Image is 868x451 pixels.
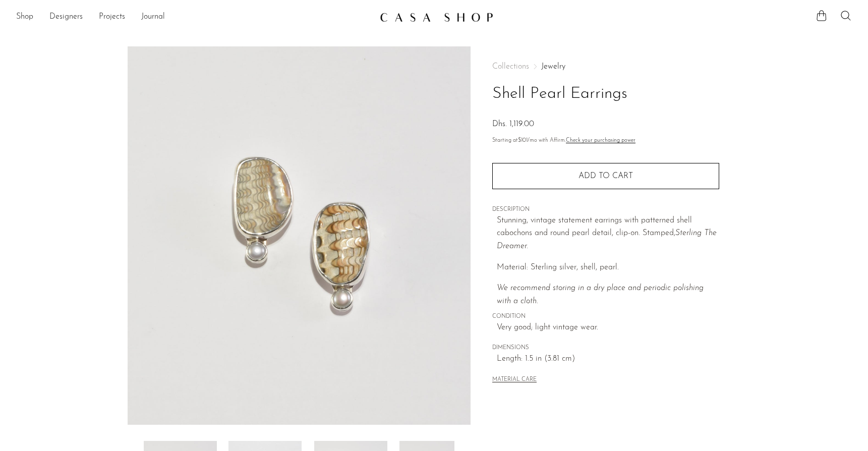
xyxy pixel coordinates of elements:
[492,312,719,321] span: CONDITION
[497,321,719,334] span: Very good; light vintage wear.
[578,172,633,181] span: Add to cart
[492,205,719,214] span: DESCRIPTION
[492,120,534,128] span: Dhs. 1,119.00
[541,63,565,71] a: Jewelry
[492,63,719,71] nav: Breadcrumbs
[497,261,719,274] p: Material: Sterling silver, shell, pearl.
[16,9,372,26] ul: NEW HEADER MENU
[492,136,719,145] p: Starting at /mo with Affirm.
[16,9,372,26] nav: Desktop navigation
[492,81,719,107] h1: Shell Pearl Earrings
[497,284,704,305] i: We recommend storing in a dry place and periodic polishing with a cloth.
[16,11,33,24] a: Shop
[128,46,471,425] img: Shell Pearl Earrings
[497,353,719,366] span: Length: 1.5 in (3.81 cm)
[492,376,537,384] button: MATERIAL CARE
[497,214,719,253] p: Stunning, vintage statement earrings with patterned shell cabochons and round pearl detail, clip-...
[99,11,125,24] a: Projects
[518,138,528,143] span: $101
[492,163,719,189] button: Add to cart
[141,11,165,24] a: Journal
[492,344,719,353] span: DIMENSIONS
[566,138,635,143] a: Check your purchasing power - Learn more about Affirm Financing (opens in modal)
[492,63,529,71] span: Collections
[49,11,83,24] a: Designers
